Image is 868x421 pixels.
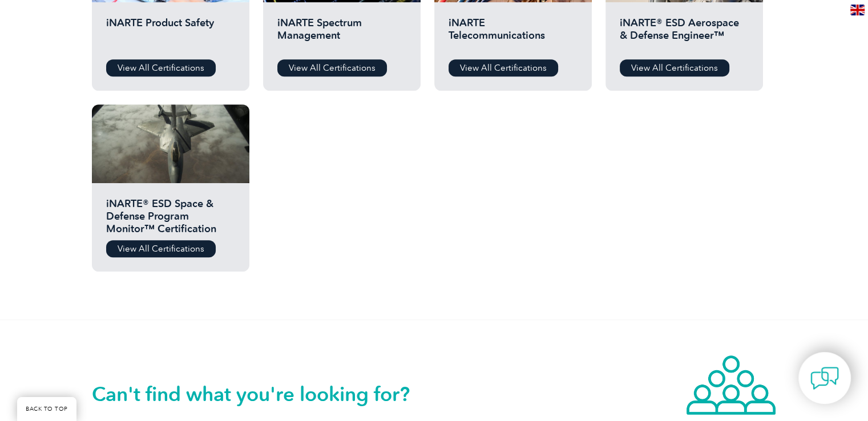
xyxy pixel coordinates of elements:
[620,59,729,76] a: View All Certifications
[277,17,406,51] h2: iNARTE Spectrum Management
[106,59,216,76] a: View All Certifications
[17,397,76,421] a: BACK TO TOP
[449,17,578,51] h2: iNARTE Telecommunications
[106,17,235,51] h2: iNARTE Product Safety
[106,197,235,232] h2: iNARTE® ESD Space & Defense Program Monitor™ Certification
[850,5,865,15] img: en
[685,354,777,416] img: icon-community.webp
[449,59,558,76] a: View All Certifications
[810,364,839,392] img: contact-chat.png
[620,17,749,51] h2: iNARTE® ESD Aerospace & Defense Engineer™
[277,59,387,76] a: View All Certifications
[106,240,216,257] a: View All Certifications
[92,385,434,403] h2: Can't find what you're looking for?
